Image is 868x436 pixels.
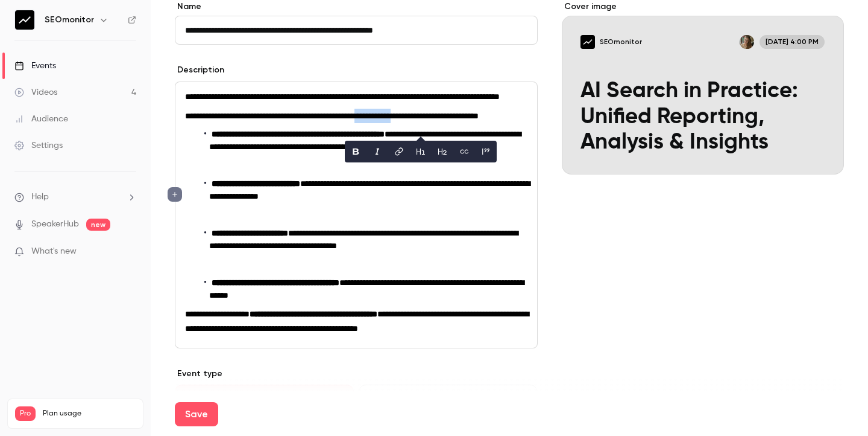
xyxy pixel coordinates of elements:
[31,218,79,231] a: SpeakerHub
[14,191,136,204] li: help-dropdown-opener
[15,406,36,421] span: Pro
[562,1,844,13] label: Cover image
[15,10,34,30] img: SEOmonitor
[346,142,365,161] button: bold
[175,1,538,13] label: Name
[14,86,57,98] div: Videos
[31,245,77,258] span: What's new
[175,402,218,426] button: Save
[43,409,136,418] span: Plan usage
[562,1,844,175] section: Cover image
[122,246,136,257] iframe: Noticeable Trigger
[476,142,495,161] button: blockquote
[45,14,94,26] h6: SEOmonitor
[175,64,224,76] label: Description
[175,82,537,348] div: editor
[86,219,110,231] span: new
[368,142,387,161] button: italic
[14,60,56,72] div: Events
[175,368,538,380] p: Event type
[175,82,538,348] section: description
[389,142,409,161] button: link
[14,113,68,125] div: Audience
[31,191,49,204] span: Help
[14,139,63,152] div: Settings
